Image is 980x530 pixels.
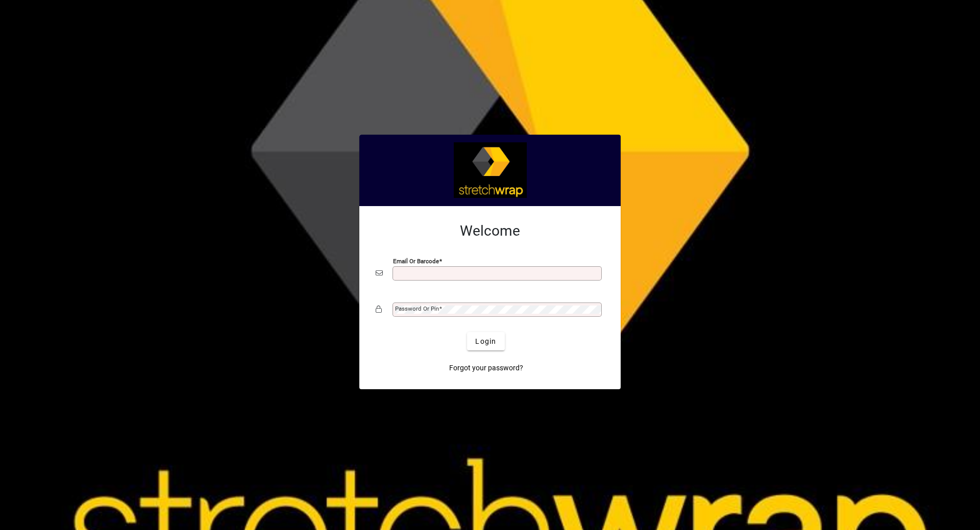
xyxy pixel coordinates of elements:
span: Forgot your password? [449,363,523,373]
a: Forgot your password? [445,359,527,377]
button: Login [467,332,504,350]
span: Login [475,336,496,347]
mat-label: Password or Pin [395,305,439,312]
mat-label: Email or Barcode [393,258,439,265]
h2: Welcome [376,222,604,240]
